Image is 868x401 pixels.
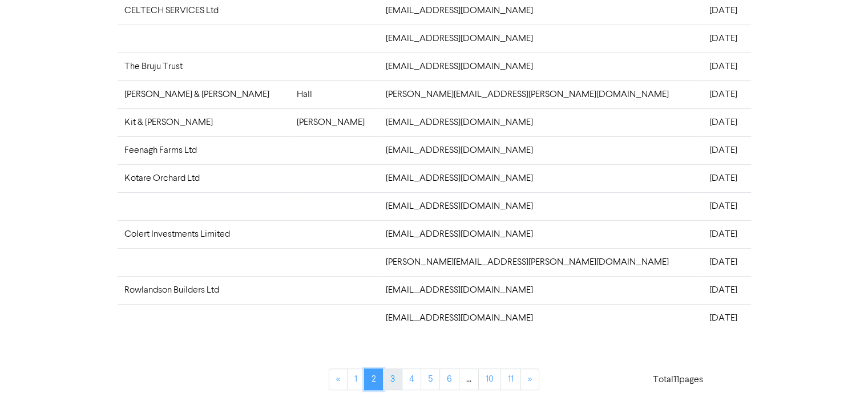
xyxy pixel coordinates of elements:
td: [DATE] [703,136,751,164]
td: [DATE] [703,80,751,108]
a: Page 5 [421,368,440,390]
td: [EMAIL_ADDRESS][DOMAIN_NAME] [379,108,702,136]
td: Feenagh Farms Ltd [118,136,290,164]
td: Hall [290,80,379,108]
a: Page 6 [439,368,459,390]
td: [EMAIL_ADDRESS][DOMAIN_NAME] [379,52,702,80]
a: Page 2 is your current page [364,368,383,390]
td: [EMAIL_ADDRESS][DOMAIN_NAME] [379,164,702,192]
a: Page 10 [478,368,501,390]
td: [DATE] [703,276,751,304]
td: [DATE] [703,192,751,220]
td: [DATE] [703,164,751,192]
a: » [520,368,539,390]
td: Kit & [PERSON_NAME] [118,108,290,136]
a: « [329,368,348,390]
td: [EMAIL_ADDRESS][DOMAIN_NAME] [379,136,702,164]
td: [DATE] [703,304,751,332]
a: Page 4 [402,368,421,390]
td: [PERSON_NAME] & [PERSON_NAME] [118,80,290,108]
a: Page 11 [500,368,521,390]
td: [EMAIL_ADDRESS][DOMAIN_NAME] [379,276,702,304]
a: Page 1 [347,368,365,390]
td: Kotare Orchard Ltd [118,164,290,192]
td: [DATE] [703,25,751,52]
a: Page 3 [383,368,402,390]
td: [DATE] [703,52,751,80]
td: [DATE] [703,220,751,248]
iframe: Chat Widget [811,346,868,401]
td: [DATE] [703,108,751,136]
td: [DATE] [703,248,751,276]
td: Rowlandson Builders Ltd [118,276,290,304]
td: [PERSON_NAME][EMAIL_ADDRESS][PERSON_NAME][DOMAIN_NAME] [379,80,702,108]
td: [EMAIL_ADDRESS][DOMAIN_NAME] [379,25,702,52]
td: [EMAIL_ADDRESS][DOMAIN_NAME] [379,192,702,220]
td: [PERSON_NAME][EMAIL_ADDRESS][PERSON_NAME][DOMAIN_NAME] [379,248,702,276]
td: Colert Investments Limited [118,220,290,248]
td: The Bruju Trust [118,52,290,80]
td: [EMAIL_ADDRESS][DOMAIN_NAME] [379,304,702,332]
td: [EMAIL_ADDRESS][DOMAIN_NAME] [379,220,702,248]
p: Total 11 pages [653,373,703,387]
td: [PERSON_NAME] [290,108,379,136]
